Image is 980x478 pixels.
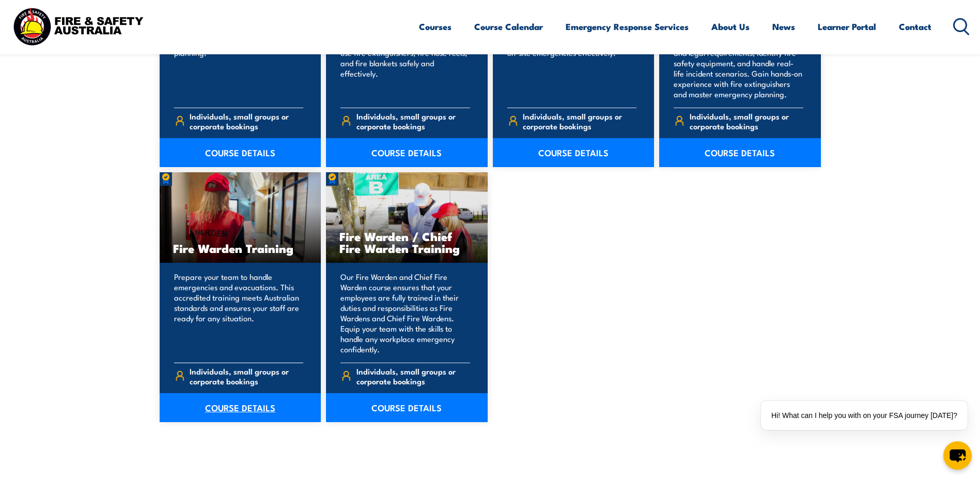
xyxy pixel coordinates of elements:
span: Individuals, small groups or corporate bookings [690,111,803,131]
a: Learner Portal [818,13,876,40]
a: About Us [711,13,750,40]
p: Our Fire Warden and Chief Fire Warden course ensures that your employees are fully trained in the... [340,272,470,354]
a: COURSE DETAILS [493,138,655,167]
a: Contact [899,13,931,40]
div: Hi! What can I help you with on your FSA journey [DATE]? [761,401,968,430]
a: COURSE DETAILS [160,393,321,422]
span: Individuals, small groups or corporate bookings [190,111,303,131]
button: chat-button [943,441,972,470]
a: Emergency Response Services [566,13,689,40]
h3: Fire Warden / Chief Fire Warden Training [339,230,474,254]
a: COURSE DETAILS [326,138,488,167]
span: Individuals, small groups or corporate bookings [523,111,636,131]
p: Prepare your team to handle emergencies and evacuations. This accredited training meets Australia... [174,272,304,354]
h3: Fire Warden Training [173,242,308,254]
span: Individuals, small groups or corporate bookings [190,366,303,386]
a: Courses [419,13,452,40]
a: COURSE DETAILS [326,393,488,422]
a: COURSE DETAILS [659,138,821,167]
a: COURSE DETAILS [160,138,321,167]
a: Course Calendar [474,13,543,40]
span: Individuals, small groups or corporate bookings [356,111,470,131]
a: News [772,13,795,40]
span: Individuals, small groups or corporate bookings [356,366,470,386]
